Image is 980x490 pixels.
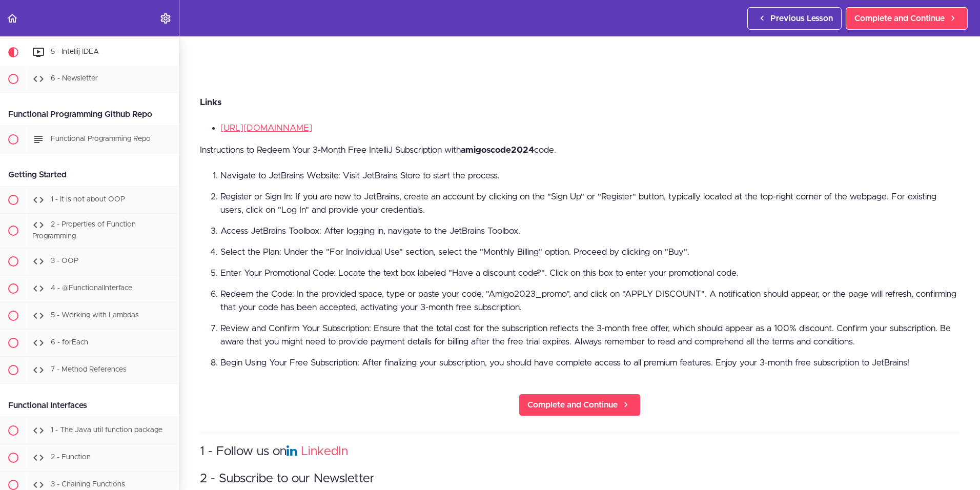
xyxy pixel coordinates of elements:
[220,124,312,132] a: [URL][DOMAIN_NAME]
[200,471,959,487] h3: 2 - Subscribe to our Newsletter
[51,75,98,82] span: 6 - Newsletter
[51,284,132,292] span: 4 - @FunctionalInterface
[846,7,968,30] a: Complete and Continue
[461,146,534,154] strong: amigoscode2024
[220,190,959,217] li: Register or Sign In: If you are new to JetBrains, create an account by clicking on the "Sign Up" ...
[51,426,162,434] span: 1 - The Java util function package
[220,288,959,314] li: Redeem the Code: In the provided space, type or paste your code, "Amigo2023_promo", and click on ...
[200,443,959,460] h3: 1 - Follow us on
[200,142,959,158] p: Instructions to Redeem Your 3-Month Free IntelliJ Subscription with code.
[200,98,221,107] strong: Links
[51,135,151,142] span: Functional Programming Repo
[51,339,88,346] span: 6 - forEach
[51,257,78,264] span: 3 - OOP
[51,48,99,55] span: 5 - Intellij IDEA
[51,481,125,488] span: 3 - Chaining Functions
[220,356,959,370] li: Begin Using Your Free Subscription: After finalizing your subscription, you should have complete ...
[220,169,959,182] li: Navigate to JetBrains Website: Visit JetBrains Store to start the process.
[747,7,842,30] a: Previous Lesson
[51,454,91,461] span: 2 - Function
[220,246,959,259] li: Select the Plan: Under the "For Individual Use" section, select the "Monthly Billing" option. Pro...
[770,12,833,25] span: Previous Lesson
[51,312,139,319] span: 5 - Working with Lambdas
[220,224,959,238] li: Access JetBrains Toolbox: After logging in, navigate to the JetBrains Toolbox.
[51,196,125,203] span: 1 - It is not about OOP
[6,12,18,25] svg: Back to course curriculum
[32,221,136,240] span: 2 - Properties of Function Programming
[220,267,959,280] li: Enter Your Promotional Code: Locate the text box labeled "Have a discount code?". Click on this b...
[220,322,959,349] li: Review and Confirm Your Subscription: Ensure that the total cost for the subscription reflects th...
[519,394,641,416] a: Complete and Continue
[527,399,618,411] span: Complete and Continue
[159,12,172,25] svg: Settings Menu
[51,366,127,373] span: 7 - Method References
[301,445,348,458] a: LinkedIn
[854,12,945,25] span: Complete and Continue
